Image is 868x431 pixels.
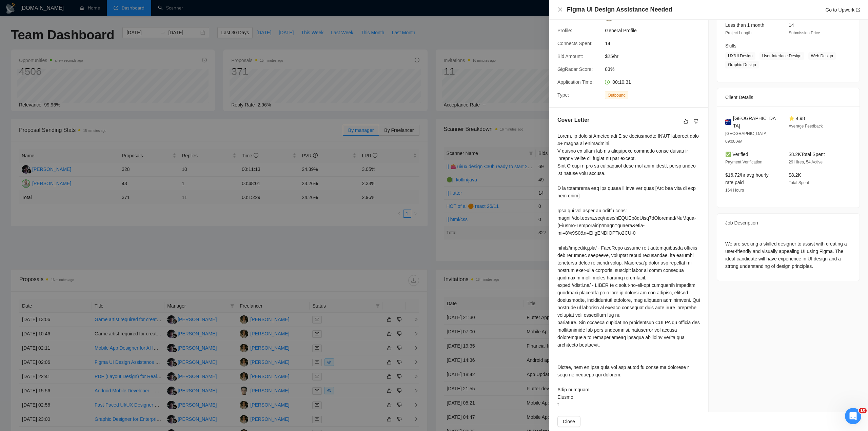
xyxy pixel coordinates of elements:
span: $16.72/hr avg hourly rate paid [725,172,769,185]
span: clock-circle [605,80,610,84]
span: dislike [694,119,698,124]
span: 00:10:31 [612,79,631,85]
span: Project Length [725,31,751,35]
h5: Cover Letter [557,116,589,124]
span: ⭐ 4.98 [789,116,805,121]
h4: Figma UI Design Assistance Needed [567,5,672,14]
span: 164 Hours [725,188,744,193]
span: Type: [557,92,569,98]
button: Close [557,416,580,427]
iframe: Intercom live chat [845,408,861,424]
span: UX/UI Design [725,52,755,60]
span: Less than 1 month [725,22,764,28]
span: [GEOGRAPHIC_DATA] 09:00 AM [725,131,768,144]
span: like [684,119,688,124]
span: $8.2K Total Spent [789,152,825,157]
span: Profile: [557,28,572,33]
span: Total Spent [789,180,809,185]
span: $8.2K [789,172,801,178]
span: $25/hr [605,53,707,60]
span: Connects Spent: [557,41,593,46]
span: Graphic Design [725,61,759,68]
button: dislike [692,117,700,125]
span: Submission Price [789,31,820,35]
div: Lorem, ip dolo si Ametco adi E se doeiusmodte IN\UT laboreet dolo 4+ magna al enimadmini. V quisn... [557,132,700,408]
div: Job Description [725,214,851,232]
span: Outbound [605,92,628,99]
span: 14 [789,22,794,28]
span: Web Design [808,52,836,60]
span: Close [563,418,575,425]
span: 14 [605,40,707,47]
a: Go to Upworkexport [825,7,860,13]
span: close [557,7,563,12]
span: 83% [605,65,707,73]
div: We are seeking a skilled designer to assist with creating a user-friendly and visually appealing ... [725,240,851,270]
span: Payment Verification [725,160,762,164]
span: GigRadar Score: [557,66,593,72]
span: export [856,8,860,12]
span: 29 Hires, 54 Active [789,160,823,164]
img: 🇦🇺 [725,118,731,126]
span: [GEOGRAPHIC_DATA] [733,115,778,130]
span: 10 [859,408,867,413]
button: Close [557,7,563,13]
span: Average Feedback [789,124,823,129]
span: ✅ Verified [725,152,748,157]
span: Skills [725,43,736,48]
button: like [682,117,690,125]
span: General Profile [605,27,707,34]
div: Client Details [725,88,851,106]
span: Bid Amount: [557,54,583,59]
span: User Interface Design [759,52,804,60]
span: Application Time: [557,79,594,85]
